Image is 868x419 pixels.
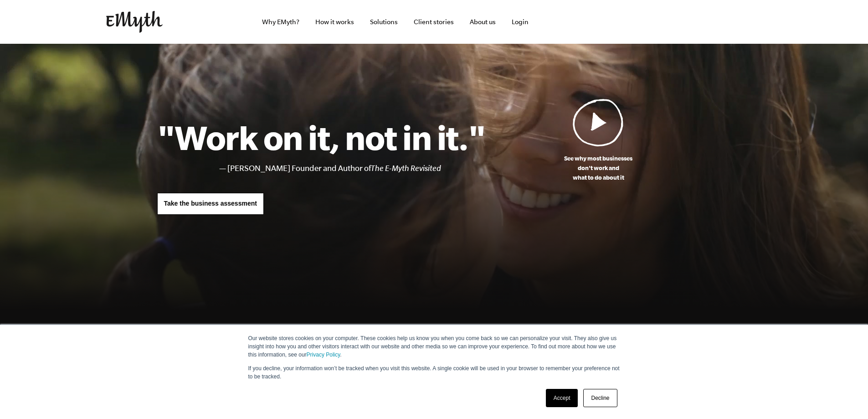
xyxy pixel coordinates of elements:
[486,154,711,182] p: See why most businesses don't work and what to do about it
[164,200,257,207] span: Take the business assessment
[248,334,620,359] p: Our website stores cookies on your computer. These cookies help us know you when you come back so...
[157,117,486,157] h1: "Work on it, not in it."
[546,389,578,407] a: Accept
[227,162,486,175] li: [PERSON_NAME] Founder and Author of
[157,193,264,215] a: Take the business assessment
[106,11,163,33] img: EMyth
[566,12,662,32] iframe: Embedded CTA
[667,12,762,32] iframe: Embedded CTA
[248,364,620,381] p: If you decline, your information won’t be tracked when you visit this website. A single cookie wi...
[573,98,624,146] img: Play Video
[371,164,441,173] i: The E-Myth Revisited
[307,352,340,358] a: Privacy Policy
[583,389,617,407] a: Decline
[486,98,711,182] a: See why most businessesdon't work andwhat to do about it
